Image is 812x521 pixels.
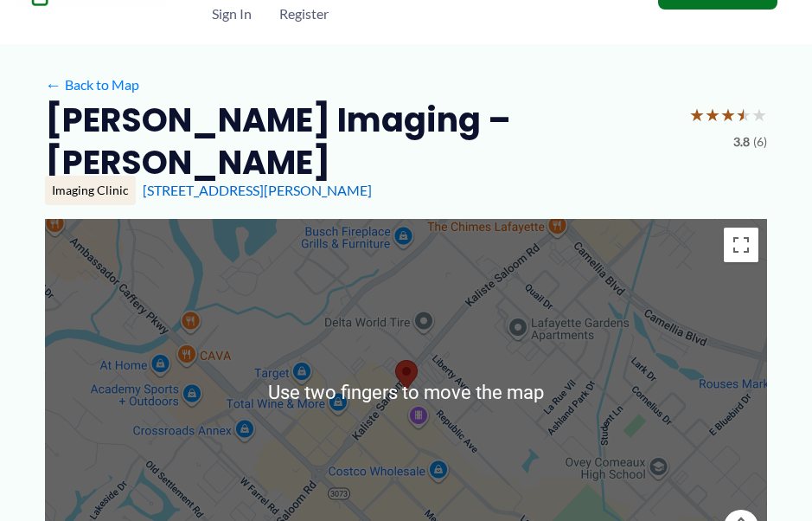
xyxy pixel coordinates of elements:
span: 3.8 [733,131,750,153]
span: ← [45,76,61,93]
span: ★ [751,99,767,131]
h2: [PERSON_NAME] Imaging – [PERSON_NAME] [45,99,675,184]
a: [STREET_ADDRESS][PERSON_NAME] [143,182,372,198]
span: (6) [753,131,767,153]
button: Toggle fullscreen view [724,228,758,262]
div: Imaging Clinic [45,176,136,205]
span: ★ [736,99,751,131]
span: ★ [705,99,720,131]
span: ★ [720,99,736,131]
span: ★ [689,99,705,131]
a: ←Back to Map [45,72,139,98]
